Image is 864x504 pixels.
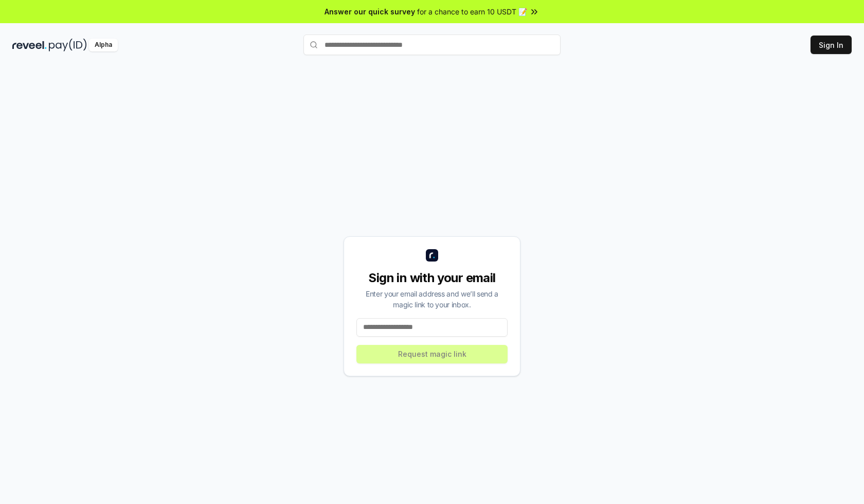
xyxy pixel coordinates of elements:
[356,270,508,286] div: Sign in with your email
[89,39,118,51] div: Alpha
[811,36,852,54] button: Sign In
[325,6,415,17] span: Answer our quick survey
[49,39,87,51] img: pay_id
[356,288,508,310] div: Enter your email address and we’ll send a magic link to your inbox.
[12,39,47,51] img: reveel_dark
[417,6,527,17] span: for a chance to earn 10 USDT 📝
[426,249,438,262] img: logo_small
